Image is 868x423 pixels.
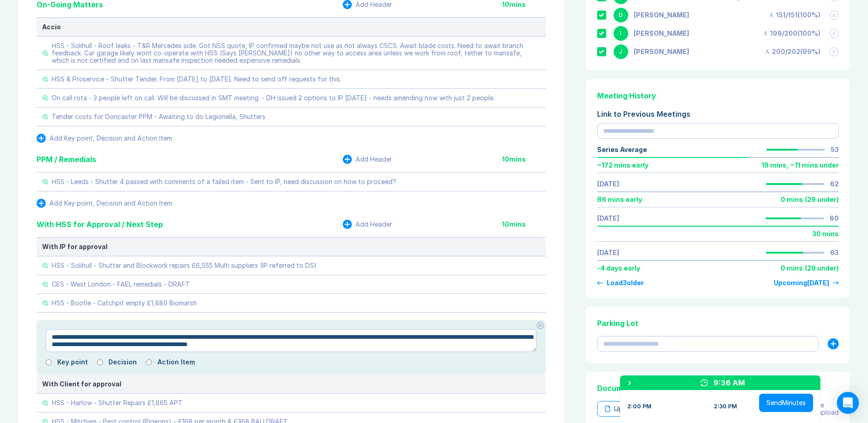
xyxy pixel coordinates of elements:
[52,76,341,83] div: HSS & Proservice - Shutter Tender. From [DATE] to [DATE]. Need to send off requests for this.
[42,23,540,31] div: Accio
[830,146,839,153] div: 53
[812,230,839,238] div: 30 mins
[37,134,172,143] button: Add Key point, Decision and Action Item
[52,299,197,307] div: HSS - Bootle - Catchpit empty £1,880 Biomarsh
[774,279,829,287] div: Upcoming [DATE]
[502,221,546,228] div: 10 mins
[713,377,745,388] div: 9:36 AM
[805,265,839,272] div: ( 29 under )
[37,199,172,208] button: Add Key point, Decision and Action Item
[157,358,195,366] label: Action Item
[597,279,644,287] button: Load3older
[830,215,839,222] div: 60
[597,90,839,101] div: Meeting History
[634,11,689,19] div: David Hayter
[37,154,96,165] div: PPM / Remedials
[765,48,820,55] div: 200 / 202 ( 99 %)
[714,403,737,410] div: 2:30 PM
[52,262,317,269] div: HSS - Solihull - Shutter and Blockwork repairs £6,555 Multi suppliers (IP referred to DS)
[52,42,540,64] div: HSS - Solihull - Roof leaks - T&R Mercedes side. Got NSS quote, IP confirmed maybe not use as not...
[634,48,689,55] div: Jonny Welbourn
[42,380,540,388] div: With Client for approval
[614,44,628,59] div: J
[49,200,172,207] div: Add Key point, Decision and Action Item
[597,215,619,222] a: [DATE]
[356,1,392,8] div: Add Header
[57,358,88,366] label: Key point
[356,221,392,228] div: Add Header
[42,243,540,250] div: With IP for approval
[108,358,137,366] label: Decision
[774,279,839,287] a: Upcoming[DATE]
[781,265,803,272] div: 0 mins
[597,196,642,203] div: 86 mins early
[614,26,628,41] div: I
[830,249,839,256] div: 63
[37,219,163,230] div: With HSS for Approval / Next Step
[614,8,628,22] div: D
[763,30,820,37] div: 199 / 200 ( 100 %)
[597,383,839,394] div: Documents & Images
[52,178,396,185] div: HSS - Leeds - Shutter 4 passed with comments of a failed item - Sent to IP, need discussion on ho...
[837,392,859,414] div: Open Intercom Messenger
[52,399,183,407] div: HSS - Harlow - Shutter Repairs £1,865 APT
[597,146,647,153] div: Series Average
[830,180,839,188] div: 62
[52,113,265,120] div: Tender costs for Doncaster PPM - Awaiting to do Legionella, Shutters
[607,279,644,287] div: Load 3 older
[597,265,640,272] div: -4 days early
[49,135,172,142] div: Add Key point, Decision and Action Item
[597,162,648,169] div: ~ 172 mins early
[52,94,495,102] div: On call rota - 3 people left on call. Will be discussed in SMT meeting. - DH issued 2 options to ...
[761,162,839,169] div: 18 mins , ~ 11 mins under
[343,220,392,229] button: Add Header
[343,155,392,164] button: Add Header
[597,318,839,329] div: Parking Lot
[502,156,546,163] div: 10 mins
[502,1,546,8] div: 10 mins
[356,156,392,163] div: Add Header
[597,249,619,256] a: [DATE]
[805,196,839,203] div: ( 29 under )
[597,108,839,119] div: Link to Previous Meetings
[634,30,689,37] div: Iain Parnell
[597,180,619,188] a: [DATE]
[759,394,813,412] button: SendMinutes
[52,281,190,288] div: CES - West London - FAEL remedials - DRAFT
[627,403,652,410] div: 2:00 PM
[769,11,820,19] div: 151 / 151 ( 100 %)
[597,401,664,417] div: Upload File(s)
[781,196,803,203] div: 0 mins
